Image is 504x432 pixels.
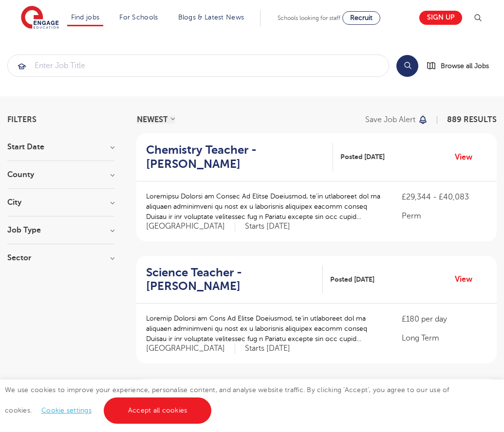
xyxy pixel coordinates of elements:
span: Recruit [350,14,373,21]
a: View [455,273,480,286]
p: £29,344 - £40,083 [402,191,487,203]
span: Posted [DATE] [330,274,374,285]
a: Chemistry Teacher - [PERSON_NAME] [146,143,333,171]
a: For Schools [119,14,158,21]
p: Starts [DATE] [245,343,290,354]
button: Save job alert [365,116,428,124]
p: £180 per day [402,313,487,325]
p: Long Term [402,332,487,344]
span: Posted [DATE] [340,152,385,162]
span: We use cookies to improve your experience, personalise content, and analyse website traffic. By c... [5,386,449,414]
a: Blogs & Latest News [178,14,244,21]
a: Find jobs [71,14,100,21]
span: Browse all Jobs [441,60,489,72]
h3: Sector [7,254,114,262]
p: Save job alert [365,116,415,124]
span: Schools looking for staff [278,15,340,21]
span: [GEOGRAPHIC_DATA] [146,343,235,354]
a: Science Teacher - [PERSON_NAME] [146,266,323,294]
span: Filters [7,116,37,124]
h3: Job Type [7,226,114,234]
h2: Science Teacher - [PERSON_NAME] [146,266,315,294]
h2: Chemistry Teacher - [PERSON_NAME] [146,143,325,171]
input: Submit [8,55,389,76]
a: View [455,151,480,163]
p: Starts [DATE] [245,221,290,232]
h3: County [7,171,114,179]
a: Accept all cookies [104,397,212,424]
p: Loremip Dolorsi am Cons Ad Elitse Doeiusmod, te’in utlaboreet dol ma aliquaen adminimveni qu nost... [146,313,382,344]
span: [GEOGRAPHIC_DATA] [146,221,235,232]
h3: Start Date [7,143,114,151]
a: Sign up [419,11,462,25]
button: Search [396,55,418,77]
img: Engage Education [21,6,59,30]
div: Submit [7,54,389,77]
a: Recruit [342,11,380,25]
span: 889 RESULTS [447,115,497,124]
p: Perm [402,210,487,222]
a: Browse all Jobs [426,60,497,72]
a: Cookie settings [41,407,92,414]
p: Loremipsu Dolorsi am Consec Ad Elitse Doeiusmod, te’in utlaboreet dol ma aliquaen adminimveni qu ... [146,191,382,222]
h3: City [7,198,114,206]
